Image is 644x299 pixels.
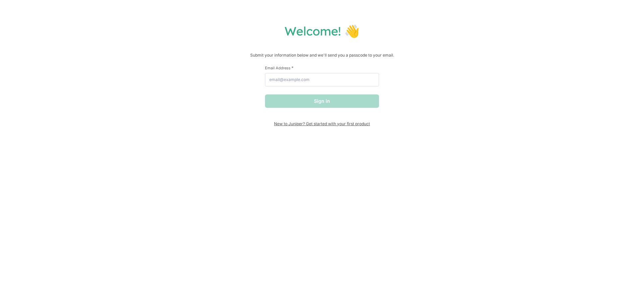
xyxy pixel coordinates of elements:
[291,65,293,70] span: This field is required.
[265,65,379,70] label: Email Address
[265,73,379,86] input: email@example.com
[7,52,637,59] p: Submit your information below and we'll send you a passcode to your email.
[7,23,637,39] h1: Welcome! 👋
[265,121,379,126] span: New to Juniper? Get started with your first product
